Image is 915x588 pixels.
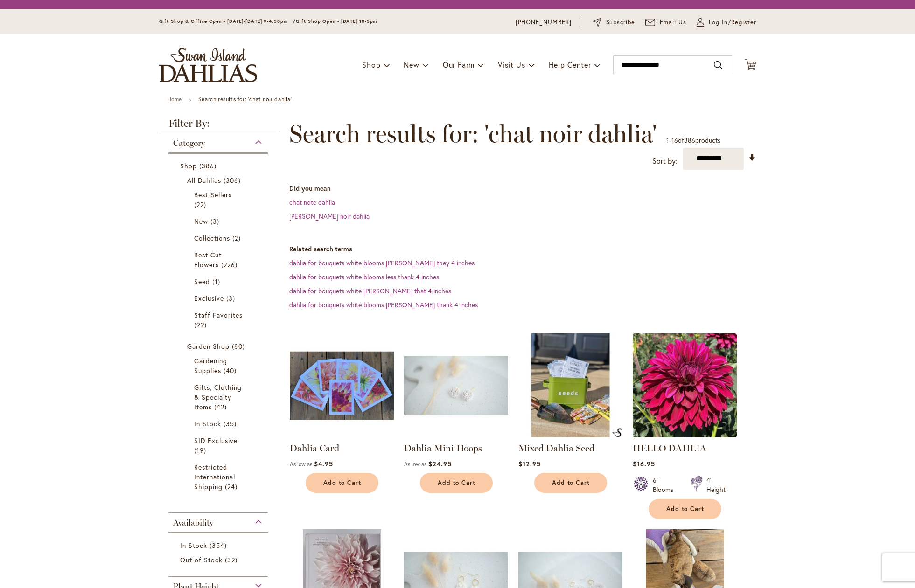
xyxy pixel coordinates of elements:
span: All Dahlias [187,176,222,185]
a: HELLO DAHLIA [633,443,706,454]
span: 40 [224,366,239,375]
a: Home [168,96,182,103]
span: Help Center [549,60,591,69]
span: 354 [210,540,229,550]
a: Dahlia Mini Hoops [404,443,482,454]
span: 1 [666,136,669,145]
span: 226 [221,260,240,270]
span: Shop [362,60,380,69]
span: Add to Cart [552,479,590,487]
a: dahlia for bouquets white blooms [PERSON_NAME] they 4 inches [289,258,475,267]
span: Exclusive [194,294,224,303]
a: dahlia for bouquets white blooms less thank 4 inches [289,272,439,281]
div: 4' Height [706,476,726,494]
a: Gifts, Clothing &amp; Specialty Items [194,382,245,412]
span: 32 [225,555,240,565]
span: $4.95 [314,459,333,468]
a: Garden Shop [187,341,252,351]
a: [PERSON_NAME] noir dahlia [289,212,370,221]
a: Mixed Dahlia Seed Mixed Dahlia Seed [518,430,622,439]
button: Add to Cart [649,499,721,519]
a: Out of Stock 32 [180,555,259,565]
span: 3 [210,216,222,226]
span: Log In/Register [709,18,756,27]
a: Collections [194,233,245,243]
span: Gift Shop & Office Open - [DATE]-[DATE] 9-4:30pm / [159,18,296,24]
span: Best Cut Flowers [194,250,222,269]
span: 306 [224,175,243,185]
span: As low as [404,461,426,468]
span: 24 [225,482,240,491]
a: chat note dahlia [289,198,335,207]
a: dahlia for bouquets white blooms [PERSON_NAME] thank 4 inches [289,300,478,309]
span: 92 [194,320,209,330]
a: dahlia for bouquets white [PERSON_NAME] that 4 inches [289,286,451,295]
span: 80 [232,341,247,351]
button: Add to Cart [306,473,378,493]
a: Staff Favorites [194,310,245,330]
img: Mixed Dahlia Seed [518,333,622,437]
span: In Stock [194,419,221,428]
span: Gift Shop Open - [DATE] 10-3pm [296,18,377,24]
strong: Search results for: 'chat noir dahlia' [198,96,292,103]
span: 35 [224,419,239,429]
span: Category [173,138,205,148]
label: Sort by: [652,152,678,170]
span: New [194,217,208,226]
a: Hello Dahlia [633,430,737,439]
a: Dahlia Card [290,443,339,454]
span: Staff Favorites [194,311,243,319]
img: Hello Dahlia [633,333,737,437]
div: 6" Blooms [653,476,679,494]
a: Restricted International Shipping [194,462,245,491]
span: Garden Shop [187,342,230,351]
a: Shop [180,161,259,171]
a: Seed [194,277,245,286]
a: SID Exclusive [194,436,245,455]
span: 1 [212,277,223,286]
span: 2 [232,233,243,243]
span: 386 [199,161,219,171]
span: Seed [194,277,210,286]
img: Mixed Dahlia Seed [612,428,622,437]
span: Gifts, Clothing & Specialty Items [194,383,242,411]
span: As low as [290,461,312,468]
span: Add to Cart [438,479,476,487]
span: Out of Stock [180,555,223,564]
span: New [404,60,419,69]
dt: Did you mean [289,184,756,193]
span: Restricted International Shipping [194,463,236,491]
span: Visit Us [498,60,525,69]
span: SID Exclusive [194,436,238,445]
a: Exclusive [194,293,245,303]
a: Dahlia Mini Hoops [404,430,508,439]
a: All Dahlias [187,175,252,185]
a: In Stock [194,419,245,429]
span: Availability [173,518,213,528]
a: Mixed Dahlia Seed [518,443,594,454]
a: Gardening Supplies [194,356,245,375]
span: $16.95 [633,459,655,468]
dt: Related search terms [289,244,756,254]
span: 386 [684,136,695,145]
button: Add to Cart [420,473,493,493]
span: 3 [226,293,237,303]
span: Email Us [660,18,686,27]
span: Add to Cart [323,479,362,487]
span: In Stock [180,541,207,550]
a: Subscribe [593,18,635,27]
span: 19 [194,445,209,455]
a: store logo [159,48,257,82]
a: In Stock 354 [180,540,259,550]
a: New [194,216,245,226]
span: Gardening Supplies [194,356,227,375]
strong: Filter By: [159,118,278,133]
iframe: Launch Accessibility Center [7,555,33,581]
span: 22 [194,200,209,209]
span: Our Farm [443,60,475,69]
p: - of products [666,133,720,148]
a: Log In/Register [697,18,756,27]
span: Best Sellers [194,190,232,199]
img: Dahlia Mini Hoops [404,333,508,437]
span: Shop [180,161,197,170]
